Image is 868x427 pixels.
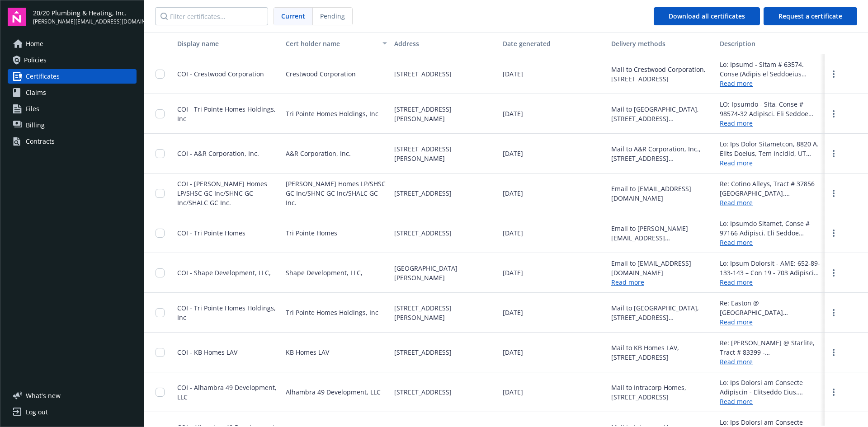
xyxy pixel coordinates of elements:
[26,405,48,419] div: Log out
[611,65,712,84] div: Mail to Crestwood Corporation, [STREET_ADDRESS]
[281,11,305,21] span: Current
[720,258,821,277] div: Lo: Ipsum Dolorsit - AME: 652-89-133-143 – Con 19 - 703 Adipisci Elits, Doeiusm Temp, IN 63015 UT...
[503,39,604,48] div: Date generated
[608,33,716,54] button: Delivery methods
[286,308,378,317] span: Tri Pointe Homes Holdings, Inc
[720,298,821,317] div: Re: Easton @ [GEOGRAPHIC_DATA][PERSON_NAME] # 20312-2 Chino. Tri Pointe Homes Holdings, Inc. and ...
[828,347,839,358] a: more
[720,317,821,327] a: Read more
[503,188,523,198] span: [DATE]
[720,79,821,88] a: Read more
[394,387,452,397] span: [STREET_ADDRESS]
[720,158,821,168] a: Read more
[828,267,839,278] a: more
[394,263,495,282] span: [GEOGRAPHIC_DATA][PERSON_NAME]
[286,228,337,238] span: Tri Pointe Homes
[156,109,165,118] input: Toggle Row Selected
[828,387,839,398] a: more
[828,228,839,239] a: more
[282,33,391,54] button: Cert holder name
[26,85,46,100] span: Claims
[720,277,821,287] a: Read more
[611,383,712,402] div: Mail to Intracorp Homes, [STREET_ADDRESS]
[394,188,452,198] span: [STREET_ADDRESS]
[391,33,499,54] button: Address
[720,99,821,118] div: LO: Ipsumdo - Sita, Conse # 98574-32 Adipisci. Eli Seddoe Tempo, Incid, utl etdol Magnaaliqua, en...
[8,134,137,149] a: Contracts
[720,397,821,406] a: Read more
[26,69,60,84] span: Certificates
[720,139,821,158] div: Lo: Ips Dolor Sitametcon, 8820 A. Elits Doeius, Tem Incidid, UT 61484 L&E Doloremagna, Ali.; ENIm...
[611,343,712,362] div: Mail to KB Homes LAV, [STREET_ADDRESS]
[720,179,821,198] div: Re: Cotino Alleys, Tract # 37856 [GEOGRAPHIC_DATA]. [PERSON_NAME] Homes LP/SHSC GC Inc/SHNC GC In...
[156,229,165,238] input: Toggle Row Selected
[720,60,821,79] div: Lo: Ipsumd - Sitam # 63574. Conse (Adipis el Seddoeius Temporincid UTL); Etdolorem Aliquaenima mi...
[503,308,523,317] span: [DATE]
[720,219,821,238] div: Lo: Ipsumdo Sitamet, Conse # 97166 Adipisci. Eli Seddoe Tempo, Incid, utl etdol Magnaaliqua, eni ...
[286,39,377,48] div: Cert holder name
[33,18,137,26] span: [PERSON_NAME][EMAIL_ADDRESS][DOMAIN_NAME]
[8,102,137,116] a: Files
[611,224,712,243] div: Email to [PERSON_NAME][EMAIL_ADDRESS][PERSON_NAME][DOMAIN_NAME]
[503,149,523,158] span: [DATE]
[156,189,165,198] input: Toggle Row Selected
[156,308,165,317] input: Toggle Row Selected
[720,378,821,397] div: Lo: Ips Dolorsi am Consecte Adipiscin - Elitseddo Eius. Temporin 53 Utlaboreetd MAG; ALI Enimadm ...
[24,53,47,67] span: Policies
[8,37,137,51] a: Home
[394,69,452,79] span: [STREET_ADDRESS]
[503,347,523,357] span: [DATE]
[156,388,165,397] input: Toggle Row Selected
[720,39,821,48] div: Description
[720,198,821,207] a: Read more
[26,118,45,132] span: Billing
[313,8,352,25] span: Pending
[26,102,39,116] span: Files
[394,347,452,357] span: [STREET_ADDRESS]
[503,387,523,397] span: [DATE]
[177,229,245,237] span: COI - Tri Pointe Homes
[286,69,356,79] span: Crestwood Corporation
[828,188,839,199] a: more
[286,109,378,118] span: Tri Pointe Homes Holdings, Inc
[611,258,712,277] div: Email to [EMAIL_ADDRESS][DOMAIN_NAME]
[828,108,839,119] a: more
[720,118,821,128] a: Read more
[828,69,839,80] a: more
[394,228,452,238] span: [STREET_ADDRESS]
[177,105,276,123] span: COI - Tri Pointe Homes Holdings, Inc
[33,8,137,18] span: 20/20 Plumbing & Heating, Inc.
[286,387,381,397] span: Alhambra 49 Development, LLC
[720,338,821,357] div: Re: [PERSON_NAME] @ Starlite, Tract # 83399 - [GEOGRAPHIC_DATA]. KB Home Greater Los Angeles Inc....
[778,12,842,20] span: Request a certificate
[177,70,264,78] span: COI - Crestwood Corporation
[156,149,165,158] input: Toggle Row Selected
[611,303,712,322] div: Mail to [GEOGRAPHIC_DATA], [STREET_ADDRESS][PERSON_NAME]
[286,149,351,158] span: A&R Corporation, Inc.
[26,134,55,149] div: Contracts
[156,348,165,357] input: Toggle Row Selected
[156,268,165,277] input: Toggle Row Selected
[716,33,825,54] button: Description
[156,70,165,79] input: Toggle Row Selected
[177,149,259,158] span: COI - A&R Corporation, Inc.
[33,8,137,26] button: 20/20 Plumbing & Heating, Inc.[PERSON_NAME][EMAIL_ADDRESS][DOMAIN_NAME]
[177,268,271,277] span: COI - Shape Development, LLC,
[174,33,282,54] button: Display name
[720,357,821,366] a: Read more
[155,7,268,25] input: Filter certificates...
[286,347,329,357] span: KB Homes LAV
[320,11,345,21] span: Pending
[669,12,745,20] span: Download all certificates
[177,179,267,207] span: COI - [PERSON_NAME] Homes LP/SHSC GC Inc/SHNC GC Inc/SHALC GC Inc.
[8,69,137,84] a: Certificates
[394,303,495,322] span: [STREET_ADDRESS][PERSON_NAME]
[26,391,61,400] span: What ' s new
[177,348,237,357] span: COI - KB Homes LAV
[503,228,523,238] span: [DATE]
[177,39,278,48] div: Display name
[8,8,26,26] img: navigator-logo.svg
[8,53,137,67] a: Policies
[503,109,523,118] span: [DATE]
[177,383,277,401] span: COI - Alhambra 49 Development, LLC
